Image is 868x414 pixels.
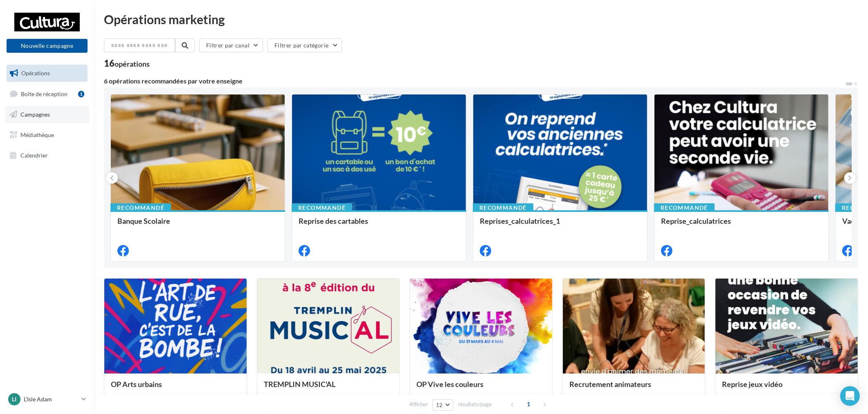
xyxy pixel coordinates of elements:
div: Recommandé [110,203,171,212]
div: opérations [115,60,150,67]
a: Opérations [5,65,89,82]
a: Boîte de réception1 [5,85,89,103]
span: Reprise des cartables [299,216,368,225]
span: Reprises_calculatrices_1 [480,216,560,225]
span: Reprise_calculatrices [661,216,731,225]
span: 12 [436,402,443,408]
button: Filtrer par catégorie [268,38,342,52]
a: Médiathèque [5,126,89,144]
a: Calendrier [5,147,89,164]
div: 16 [104,59,150,68]
span: OP Arts urbains [111,380,162,389]
p: L'Isle Adam [24,395,78,403]
button: Nouvelle campagne [7,39,88,53]
a: LI L'Isle Adam [7,391,88,407]
div: 6 opérations recommandées par votre enseigne [104,78,845,84]
span: Calendrier [20,151,48,158]
div: Open Intercom Messenger [840,386,860,406]
span: Opérations [21,70,50,76]
span: TREMPLIN MUSIC'AL [264,380,335,389]
div: Recommandé [292,203,352,212]
div: Recommandé [473,203,533,212]
span: OP Vive les couleurs [416,380,483,389]
span: Banque Scolaire [117,216,170,225]
div: 1 [78,91,84,97]
div: Recommandé [654,203,715,212]
span: Reprise jeux vidéo [722,380,783,389]
div: Opérations marketing [104,13,858,25]
span: Médiathèque [20,131,54,138]
span: résultats/page [458,400,492,408]
span: Boîte de réception [21,90,67,97]
span: Afficher [409,400,428,408]
a: Campagnes [5,106,89,123]
span: LI [12,395,17,403]
button: Filtrer par canal [199,38,263,52]
span: Recrutement animateurs [569,380,651,389]
button: 12 [432,399,453,411]
span: 1 [522,398,535,411]
span: Campagnes [20,111,50,118]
